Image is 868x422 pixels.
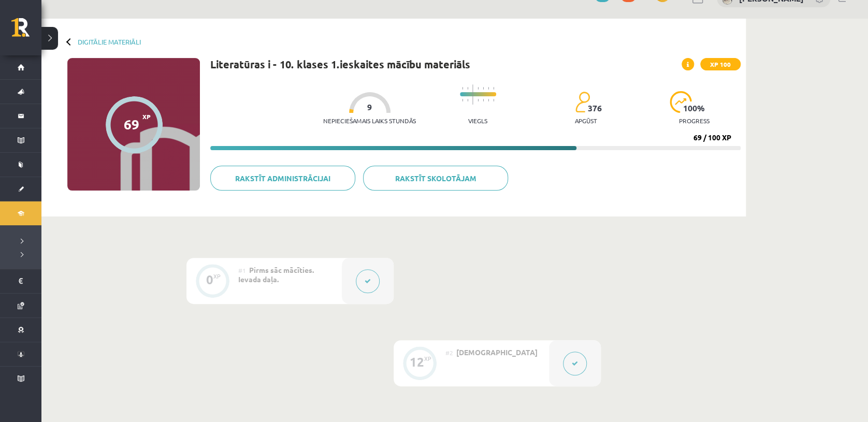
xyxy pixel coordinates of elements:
[424,356,431,361] div: XP
[323,117,416,124] p: Nepieciešamais laiks stundās
[467,99,468,101] img: icon-short-line-57e1e144782c952c97e751825c79c345078a6d821885a25fce030b3d8c18986b.svg
[210,166,355,191] a: Rakstīt administrācijai
[683,103,697,113] font: 100
[483,99,484,101] img: icon-short-line-57e1e144782c952c97e751825c79c345078a6d821885a25fce030b3d8c18986b.svg
[124,117,139,132] div: 69
[456,347,538,357] span: [DEMOGRAPHIC_DATA]
[588,104,602,113] span: 376
[488,99,489,101] img: icon-short-line-57e1e144782c952c97e751825c79c345078a6d821885a25fce030b3d8c18986b.svg
[363,166,508,191] a: Rakstīt skolotājam
[11,18,41,44] a: Rīgas 1. Tālmācības vidusskola
[700,58,741,70] span: XP 100
[462,87,463,90] img: icon-short-line-57e1e144782c952c97e751825c79c345078a6d821885a25fce030b3d8c18986b.svg
[472,84,473,105] img: icon-long-line-d9ea69661e0d244f92f715978eff75569469978d946b2353a9bb055b3ed8787d.svg
[445,348,453,357] span: #2
[78,38,141,46] a: Digitālie materiāli
[238,265,314,284] span: Pirms sāc mācīties. Ievada daļa.
[488,87,489,90] img: icon-short-line-57e1e144782c952c97e751825c79c345078a6d821885a25fce030b3d8c18986b.svg
[410,357,424,367] div: 12
[683,104,705,113] span: %
[206,275,213,284] div: 0
[493,99,494,101] img: icon-short-line-57e1e144782c952c97e751825c79c345078a6d821885a25fce030b3d8c18986b.svg
[478,99,479,101] img: icon-short-line-57e1e144782c952c97e751825c79c345078a6d821885a25fce030b3d8c18986b.svg
[142,113,151,120] span: XP
[670,91,692,113] img: icon-progress-161ccf0a02000e728c5f80fcf4c31c7af3da0e1684b2b1d7c360e028c24a22f1.svg
[493,87,494,90] img: icon-short-line-57e1e144782c952c97e751825c79c345078a6d821885a25fce030b3d8c18986b.svg
[483,87,484,90] img: icon-short-line-57e1e144782c952c97e751825c79c345078a6d821885a25fce030b3d8c18986b.svg
[462,99,463,101] img: icon-short-line-57e1e144782c952c97e751825c79c345078a6d821885a25fce030b3d8c18986b.svg
[238,266,246,274] span: #1
[575,91,590,113] img: students-c634bb4e5e11cddfef0936a35e636f08e4e9abd3cc4e673bd6f9a4125e45ecb1.svg
[210,58,470,70] h1: Literatūras i - 10. klases 1.ieskaites mācību materiāls
[367,103,372,112] span: 9
[213,273,221,279] div: XP
[575,117,597,124] p: apgūst
[679,117,710,124] p: progress
[478,87,479,90] img: icon-short-line-57e1e144782c952c97e751825c79c345078a6d821885a25fce030b3d8c18986b.svg
[468,117,487,124] p: Viegls
[467,87,468,90] img: icon-short-line-57e1e144782c952c97e751825c79c345078a6d821885a25fce030b3d8c18986b.svg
